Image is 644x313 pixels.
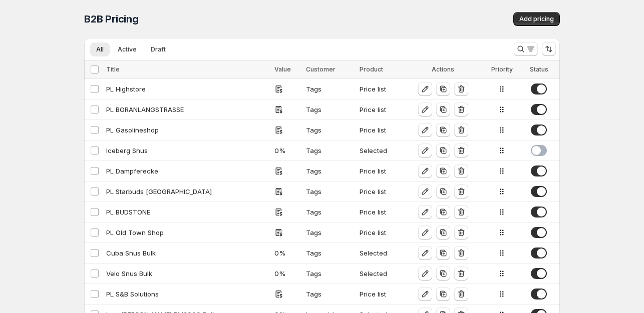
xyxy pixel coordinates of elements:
[274,268,300,278] div: 0 %
[106,145,268,155] div: Iceberg Snus
[274,65,291,73] span: Value
[360,166,401,176] div: Price list
[306,289,354,299] div: Tags
[530,65,548,73] span: Status
[360,186,401,196] div: Price list
[519,15,554,23] span: Add pricing
[118,45,137,53] span: Active
[306,268,354,278] div: Tags
[106,207,268,217] div: PL BUDSTONE
[274,145,300,155] div: 0 %
[432,65,454,73] span: Actions
[491,65,513,73] span: Priority
[514,42,538,56] button: Search and filter results
[360,125,401,135] div: Price list
[360,268,401,278] div: Selected
[306,227,354,237] div: Tags
[360,145,401,155] div: Selected
[360,207,401,217] div: Price list
[306,125,354,135] div: Tags
[360,84,401,94] div: Price list
[306,207,354,217] div: Tags
[360,227,401,237] div: Price list
[306,186,354,196] div: Tags
[106,186,268,196] div: PL Starbuds [GEOGRAPHIC_DATA]
[513,12,560,26] button: Add pricing
[306,65,336,73] span: Customer
[360,248,401,258] div: Selected
[306,84,354,94] div: Tags
[106,227,268,237] div: PL Old Town Shop
[151,45,166,53] span: Draft
[360,65,383,73] span: Product
[106,268,268,278] div: Velo Snus Bulk
[106,84,268,94] div: PL Highstore
[306,104,354,114] div: Tags
[306,166,354,176] div: Tags
[106,289,268,299] div: PL S&B Solutions
[106,166,268,176] div: PL Dampferecke
[306,248,354,258] div: Tags
[106,248,268,258] div: Cuba Snus Bulk
[360,289,401,299] div: Price list
[306,145,354,155] div: Tags
[96,45,104,53] span: All
[106,125,268,135] div: PL Gasolineshop
[274,248,300,258] div: 0 %
[542,42,556,56] button: Sort the results
[360,104,401,114] div: Price list
[106,65,120,73] span: Title
[106,104,268,114] div: PL BORANLANGSTRASSE
[84,13,139,25] span: B2B Pricing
